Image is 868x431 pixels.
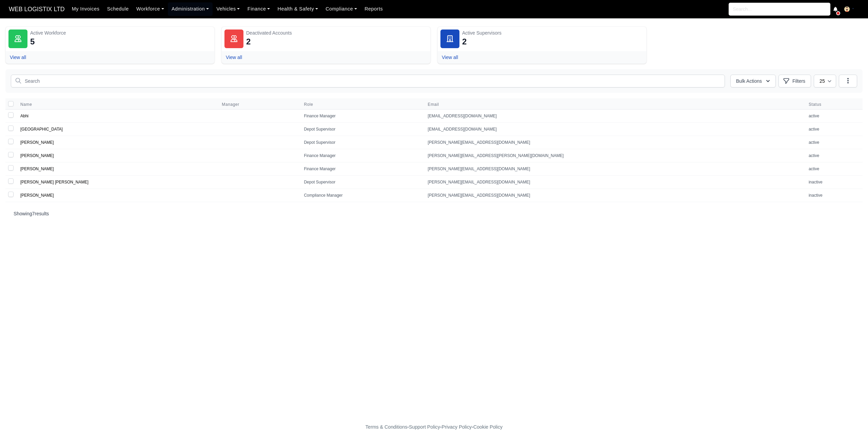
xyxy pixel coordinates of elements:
[300,176,423,189] td: Depot Supervisor
[222,102,239,107] span: Manager
[304,102,313,107] span: Role
[20,127,63,132] a: [GEOGRAPHIC_DATA]
[246,36,251,47] div: 2
[424,123,805,136] td: [EMAIL_ADDRESS][DOMAIN_NAME]
[241,423,627,431] div: - - -
[809,102,859,107] span: Status
[10,55,26,60] a: View all
[133,2,168,16] a: Workforce
[11,75,725,87] input: Search
[442,424,472,430] a: Privacy Policy
[274,2,322,16] a: Health & Safety
[424,162,805,176] td: [PERSON_NAME][EMAIL_ADDRESS][DOMAIN_NAME]
[473,424,502,430] a: Cookie Policy
[462,36,467,47] div: 2
[805,176,863,189] td: inactive
[805,123,863,136] td: active
[424,189,805,202] td: [PERSON_NAME][EMAIL_ADDRESS][DOMAIN_NAME]
[20,153,54,158] a: [PERSON_NAME]
[300,123,423,136] td: Depot Supervisor
[805,136,863,149] td: active
[168,2,213,16] a: Administration
[366,424,407,430] a: Terms & Conditions
[20,193,54,198] a: [PERSON_NAME]
[300,110,423,123] td: Finance Manager
[5,3,68,16] a: WEB LOGISTIX LTD
[20,166,54,171] a: [PERSON_NAME]
[300,136,423,149] td: Depot Supervisor
[213,2,244,16] a: Vehicles
[778,75,811,87] button: Filters
[20,114,28,118] a: Abhi
[14,210,854,217] p: Showing results
[729,3,830,16] input: Search...
[226,55,242,60] a: View all
[805,162,863,176] td: active
[462,30,644,36] div: Active Supervisors
[424,149,805,162] td: [PERSON_NAME][EMAIL_ADDRESS][PERSON_NAME][DOMAIN_NAME]
[424,136,805,149] td: [PERSON_NAME][EMAIL_ADDRESS][DOMAIN_NAME]
[300,162,423,176] td: Finance Manager
[30,30,212,36] div: Active Workforce
[222,102,245,107] button: Manager
[424,176,805,189] td: [PERSON_NAME][EMAIL_ADDRESS][DOMAIN_NAME]
[361,2,387,16] a: Reports
[300,189,423,202] td: Compliance Manager
[805,189,863,202] td: inactive
[103,2,133,16] a: Schedule
[730,75,776,87] button: Bulk Actions
[246,30,428,36] div: Deactivated Accounts
[32,211,35,216] span: 7
[428,102,801,107] span: Email
[244,2,274,16] a: Finance
[20,102,37,107] button: Name
[20,140,54,145] a: [PERSON_NAME]
[424,110,805,123] td: [EMAIL_ADDRESS][DOMAIN_NAME]
[805,149,863,162] td: active
[68,2,103,16] a: My Invoices
[20,180,88,184] a: [PERSON_NAME] [PERSON_NAME]
[20,102,32,107] span: Name
[442,55,458,60] a: View all
[300,149,423,162] td: Finance Manager
[805,110,863,123] td: active
[409,424,440,430] a: Support Policy
[322,2,361,16] a: Compliance
[30,36,35,47] div: 5
[304,102,318,107] button: Role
